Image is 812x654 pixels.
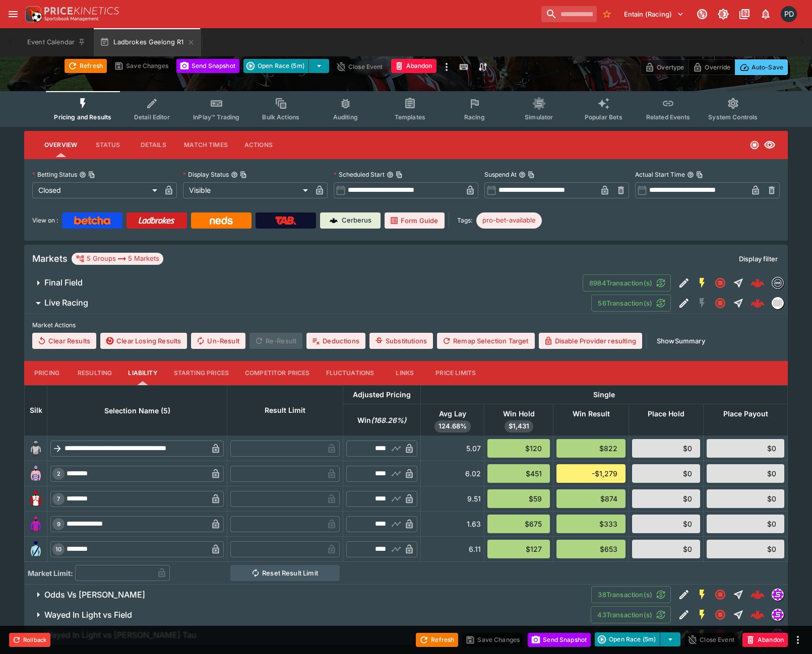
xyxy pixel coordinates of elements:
button: SGM Enabled [693,274,711,292]
button: Select Tenant [618,6,690,22]
span: Re-Result [249,333,302,349]
span: pro-bet-available [476,215,542,226]
div: Betting Target: cerberus [476,212,542,229]
button: No Bookmarks [599,6,615,22]
p: Auto-Save [752,62,783,72]
label: Tags: [457,212,472,229]
button: Remap Selection Target [437,333,535,349]
button: SGM Enabled [693,586,711,604]
button: Pricing [24,361,70,385]
button: Wayed In Light vs Field [24,605,591,625]
button: SGM Disabled [693,294,711,312]
p: Suspend At [484,170,517,179]
div: Start From [640,59,788,75]
button: more [441,59,453,75]
button: Edit Detail [675,606,693,624]
span: Place Payout [712,408,779,420]
span: InPlay™ Trading [193,113,239,121]
a: 607cb34a-7421-4ae9-bd83-1b03df08a86d [747,273,768,293]
div: $59 [487,489,550,508]
span: Mark an event as closed and abandoned. [391,60,436,70]
img: blank-silk.png [28,441,44,457]
span: Selection Name (5) [93,405,181,417]
div: $0 [632,439,700,458]
p: Override [705,62,730,72]
p: Display Status [183,170,229,179]
button: Details [131,133,176,157]
img: TabNZ [275,216,296,225]
img: runner 7 [28,491,44,507]
p: Betting Status [32,170,77,179]
button: Deductions [306,333,365,349]
button: Final Field [24,273,583,293]
div: $653 [556,540,626,558]
span: Win Hold [492,408,546,420]
div: split button [595,632,680,646]
div: $822 [556,439,626,458]
div: 6.02 [424,468,481,479]
div: Closed [32,182,161,198]
button: Straight [729,586,747,604]
button: Paul Dicioccio [778,3,800,25]
button: Edit Detail [675,586,693,604]
button: Documentation [735,5,754,23]
button: Copy To Clipboard [396,171,403,178]
h6: Wayed In Light vs Field [44,610,132,620]
img: Betcha [74,216,110,225]
span: Win Result [561,408,621,420]
button: Straight [729,274,747,292]
button: 8984Transaction(s) [583,274,671,292]
a: c362e0da-95fa-4df0-81a8-d0aa1b3c328f [747,293,768,313]
button: Fluctuations [318,361,383,385]
button: open drawer [4,5,22,23]
div: $0 [707,489,784,508]
img: simulator [772,589,783,600]
div: liveracing [772,297,784,309]
div: $0 [707,540,784,558]
div: $0 [707,439,784,458]
button: Overview [36,133,85,157]
div: $0 [707,515,784,533]
div: $0 [632,540,700,558]
button: Copy To Clipboard [88,171,95,178]
img: logo-cerberus--red.svg [751,296,765,310]
a: 69edbbd8-2b72-4bf7-8603-629e562b110f [747,585,768,605]
button: Closed [711,274,729,292]
button: Liability [120,361,165,385]
h6: Final Field [44,277,83,288]
div: 6.11 [424,544,481,554]
div: $0 [632,489,700,508]
div: -$1,279 [556,464,626,483]
button: Copy To Clipboard [696,171,703,178]
button: Edit Detail [675,294,693,312]
div: c362e0da-95fa-4df0-81a8-d0aa1b3c328f [751,296,765,310]
th: Adjusted Pricing [343,385,420,404]
h5: Markets [32,253,68,264]
h6: Odds Vs [PERSON_NAME] [44,590,145,600]
span: Pricing and Results [54,113,111,121]
button: Price Limits [427,361,484,385]
button: Copy To Clipboard [240,171,247,178]
button: Substitutions [369,333,433,349]
span: Related Events [646,113,690,121]
div: simulator [772,589,784,601]
button: Overtype [640,59,689,75]
img: PriceKinetics Logo [22,4,42,24]
img: runner 9 [28,516,44,532]
button: Toggle light/dark mode [714,5,732,23]
button: Closed [711,606,729,624]
img: Cerberus [330,216,338,225]
button: Abandon [742,633,788,647]
a: Cerberus [320,212,381,229]
button: Reset Result Limit [230,565,340,581]
span: Auditing [333,113,358,121]
button: Straight [729,294,747,312]
span: $1,431 [505,421,533,431]
button: Copy To Clipboard [528,171,535,178]
button: Notifications [757,5,775,23]
div: betmakers [772,277,784,289]
button: Send Snapshot [176,59,239,73]
a: 0a5a6b11-4832-4ecb-b9dc-65edfd130a88 [747,605,768,625]
span: 9 [55,521,63,528]
div: $451 [487,464,550,483]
